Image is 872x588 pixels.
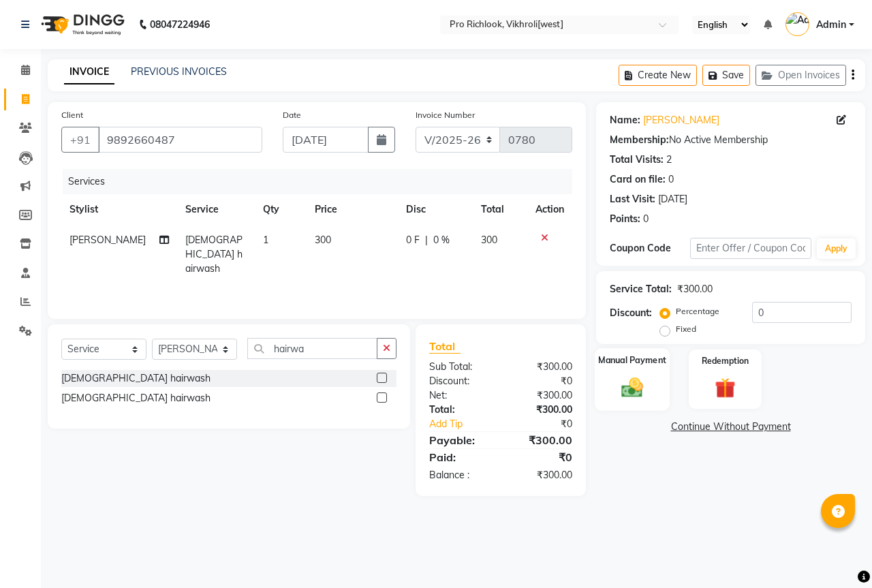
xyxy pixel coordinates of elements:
div: ₹300.00 [501,403,582,417]
span: | [425,233,428,247]
div: Total Visits: [610,153,664,167]
div: ₹300.00 [501,360,582,374]
span: 300 [481,234,497,246]
div: ₹300.00 [501,468,582,482]
div: ₹300.00 [501,432,582,448]
div: Sub Total: [419,360,501,374]
label: Redemption [702,355,749,367]
div: Paid: [419,449,501,465]
div: No Active Membership [610,133,852,147]
div: Service Total: [610,282,672,296]
a: [PERSON_NAME] [643,113,719,127]
img: _cash.svg [614,375,650,400]
div: Services [63,169,582,194]
a: PREVIOUS INVOICES [131,65,227,78]
div: Discount: [419,374,501,388]
button: Open Invoices [756,65,846,86]
div: 0 [643,212,649,226]
div: Name: [610,113,640,127]
span: Admin [816,18,846,32]
div: ₹0 [501,374,582,388]
div: Card on file: [610,172,666,187]
a: Continue Without Payment [599,420,862,434]
span: 1 [263,234,268,246]
div: Last Visit: [610,192,655,206]
div: 0 [668,172,674,187]
div: ₹300.00 [501,388,582,403]
div: Net: [419,388,501,403]
input: Enter Offer / Coupon Code [690,238,811,259]
div: Membership: [610,133,669,147]
div: ₹0 [514,417,582,431]
th: Disc [398,194,473,225]
div: Total: [419,403,501,417]
input: Search or Scan [247,338,377,359]
div: [DATE] [658,192,687,206]
label: Client [61,109,83,121]
label: Invoice Number [416,109,475,121]
button: Apply [817,238,856,259]
div: Points: [610,212,640,226]
div: ₹0 [501,449,582,465]
label: Manual Payment [598,354,666,367]
div: Balance : [419,468,501,482]
div: Payable: [419,432,501,448]
button: Create New [619,65,697,86]
div: Coupon Code [610,241,690,256]
div: [DEMOGRAPHIC_DATA] hairwash [61,391,211,405]
span: 0 % [433,233,450,247]
input: Search by Name/Mobile/Email/Code [98,127,262,153]
th: Qty [255,194,307,225]
div: [DEMOGRAPHIC_DATA] hairwash [61,371,211,386]
span: 300 [315,234,331,246]
label: Date [283,109,301,121]
label: Percentage [676,305,719,318]
a: INVOICE [64,60,114,84]
span: [PERSON_NAME] [69,234,146,246]
div: ₹300.00 [677,282,713,296]
img: _gift.svg [708,375,743,401]
th: Price [307,194,397,225]
img: logo [35,5,128,44]
a: Add Tip [419,417,514,431]
img: Admin [785,12,809,36]
div: Discount: [610,306,652,320]
th: Action [527,194,572,225]
th: Service [177,194,255,225]
span: Total [429,339,461,354]
th: Stylist [61,194,177,225]
button: Save [702,65,750,86]
button: +91 [61,127,99,153]
span: 0 F [406,233,420,247]
b: 08047224946 [150,5,210,44]
label: Fixed [676,323,696,335]
th: Total [473,194,528,225]
span: [DEMOGRAPHIC_DATA] hairwash [185,234,243,275]
div: 2 [666,153,672,167]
